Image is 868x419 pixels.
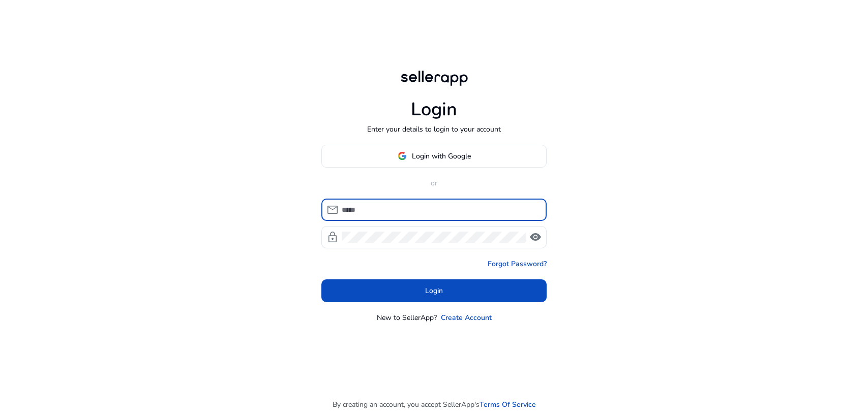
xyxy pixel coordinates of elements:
img: google-logo.svg [398,151,407,160]
span: visibility [529,231,542,243]
p: or [321,178,547,188]
span: mail [326,204,339,216]
button: Login with Google [321,145,547,168]
span: Login [425,285,443,296]
h1: Login [411,99,457,120]
a: Terms Of Service [480,399,536,410]
p: Enter your details to login to your account [367,124,501,135]
span: Login with Google [412,151,471,162]
a: Create Account [441,312,492,323]
p: New to SellerApp? [377,312,437,323]
button: Login [321,279,547,302]
span: lock [326,231,339,243]
a: Forgot Password? [488,259,547,269]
